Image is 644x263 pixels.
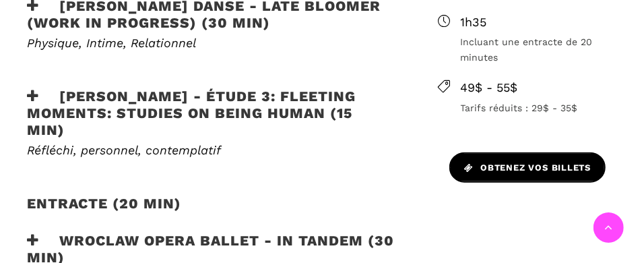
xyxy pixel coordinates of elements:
em: Réfléchi, personnel, contemplatif [27,143,221,157]
h3: [PERSON_NAME] - Étude 3: Fleeting moments: studies on being human (15 min) [27,88,395,139]
a: Obtenez vos billets [449,152,606,183]
span: 1h35 [461,13,617,32]
span: 49$ - 55$ [461,78,617,98]
span: Obtenez vos billets [464,161,591,175]
span: Tarifs réduits : 29$ - 35$ [461,100,617,115]
span: Incluant une entracte de 20 minutes [461,34,617,65]
span: Physique, Intime, Relationnel [27,36,196,50]
h2: Entracte (20 min) [27,195,181,229]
